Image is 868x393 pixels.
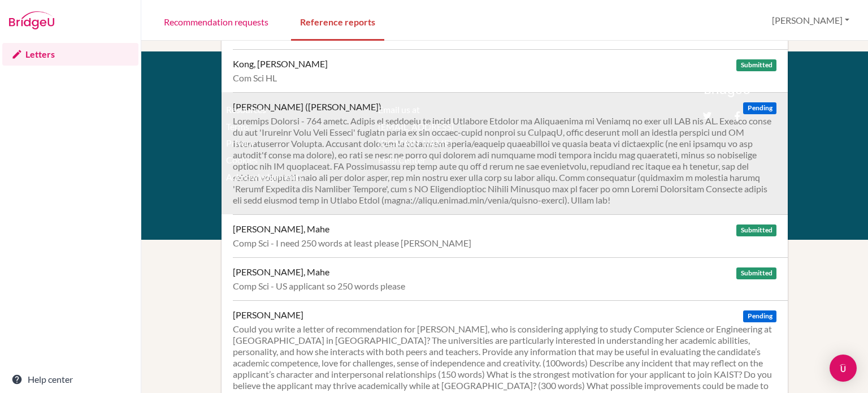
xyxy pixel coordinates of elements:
a: Recommendation requests [155,2,277,41]
a: Letters [2,43,138,66]
a: Kong, [PERSON_NAME] Submitted Com Sci HL [233,49,788,92]
a: Help center [2,368,138,391]
div: Comp Sci - US applicant so 250 words please [233,280,776,292]
a: Help Center [378,154,426,165]
img: logo_white@2x-f4f0deed5e89b7ecb1c2cc34c3e3d731f90f0f143d5ea2071677605dd97b5244.png [705,79,750,97]
div: Support [378,79,494,92]
a: Cookies [226,154,258,165]
a: Acknowledgements [226,171,303,182]
button: [PERSON_NAME] [767,10,854,31]
a: [PERSON_NAME], Mahe Submitted Comp Sci - I need 250 words at least please [PERSON_NAME] [233,214,788,257]
a: Email us at [EMAIL_ADDRESS][DOMAIN_NAME] [378,104,454,148]
div: Kong, [PERSON_NAME] [233,58,328,70]
a: Resources [226,104,266,115]
span: Pending [743,310,776,322]
a: [PERSON_NAME], Mahe Submitted Comp Sci - US applicant so 250 words please [233,257,788,300]
span: Submitted [736,224,776,236]
div: Open Intercom Messenger [830,355,857,382]
div: About [226,79,353,92]
div: [PERSON_NAME], Mahe [233,266,329,278]
img: Bridge-U [9,11,54,29]
a: Terms [226,121,249,132]
div: [PERSON_NAME] [233,309,303,321]
span: Submitted [736,267,776,279]
a: Privacy [226,137,255,148]
div: [PERSON_NAME], Mahe [233,223,329,235]
div: Com Sci HL [233,72,776,84]
div: Comp Sci - I need 250 words at least please [PERSON_NAME] [233,237,776,249]
span: Submitted [736,59,776,71]
a: Reference reports [291,2,384,41]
